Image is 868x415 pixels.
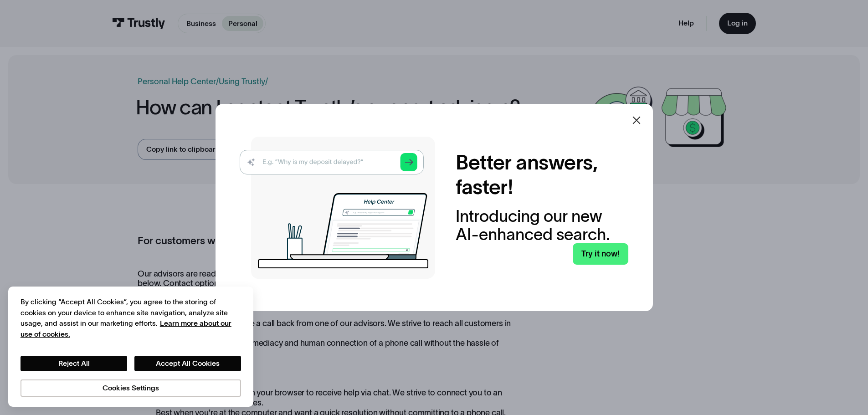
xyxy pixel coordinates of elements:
[21,356,127,371] button: Reject All
[21,379,241,397] button: Cookies Settings
[573,243,628,265] a: Try it now!
[21,297,241,339] div: By clicking “Accept All Cookies”, you agree to the storing of cookies on your device to enhance s...
[21,297,241,396] div: Privacy
[456,207,628,243] div: Introducing our new AI-enhanced search.
[8,287,253,407] div: Cookie banner
[134,356,241,371] button: Accept All Cookies
[456,150,628,200] h2: Better answers, faster!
